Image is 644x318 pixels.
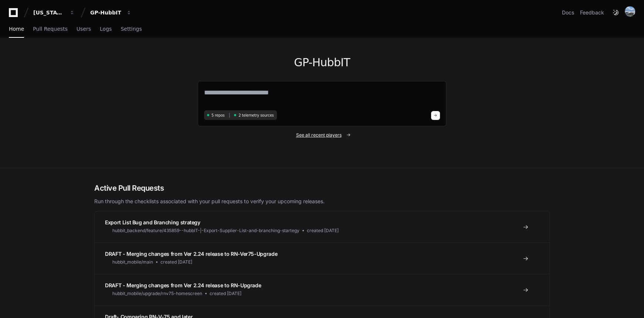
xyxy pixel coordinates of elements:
[307,228,339,234] span: created [DATE]
[211,113,225,118] span: 5 repos
[77,27,91,31] span: Users
[121,27,142,31] span: Settings
[94,198,550,205] p: Run through the checklists associated with your pull requests to verify your upcoming releases.
[9,27,24,31] span: Home
[94,183,550,193] h2: Active Pull Requests
[580,9,604,16] button: Feedback
[100,27,112,31] span: Logs
[121,21,142,38] a: Settings
[198,56,446,69] h1: GP-HubbIT
[87,6,135,19] button: GP-HubbIT
[210,291,241,297] span: created [DATE]
[112,259,153,265] span: hubbit_mobile/main
[238,113,274,118] span: 2 telemetry sources
[95,274,549,305] a: DRAFT - Merging changes from Ver 2.24 release to RN-Upgradehubbit_mobile/upgrade/rnv75-homescreen...
[160,259,192,265] span: created [DATE]
[562,9,574,16] a: Docs
[9,21,24,38] a: Home
[198,132,446,138] a: See all recent players
[105,282,261,288] span: DRAFT - Merging changes from Ver 2.24 release to RN-Upgrade
[296,132,342,138] span: See all recent players
[112,291,202,297] span: hubbit_mobile/upgrade/rnv75-homescreen
[105,251,277,257] span: DRAFT - Merging changes from Ver 2.24 release to RN-Ver75-Upgrade
[95,242,549,274] a: DRAFT - Merging changes from Ver 2.24 release to RN-Ver75-Upgradehubbit_mobile/maincreated [DATE]
[100,21,112,38] a: Logs
[112,228,299,234] span: hubbit_backend/feature/435859--hubbIT-|-Export-Supplier-List-and-branching-startegy
[33,9,65,16] div: [US_STATE] Pacific
[33,27,67,31] span: Pull Requests
[625,6,635,17] img: 153204938
[33,21,67,38] a: Pull Requests
[95,211,549,242] a: Export List Bug and Branching strategyhubbit_backend/feature/435859--hubbIT-|-Export-Supplier-Lis...
[90,9,122,16] div: GP-HubbIT
[30,6,78,19] button: [US_STATE] Pacific
[105,219,200,225] span: Export List Bug and Branching strategy
[77,21,91,38] a: Users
